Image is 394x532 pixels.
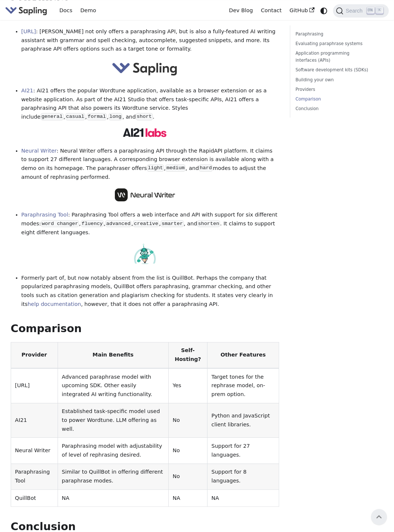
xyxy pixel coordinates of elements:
[197,220,220,228] code: shorten
[11,490,58,507] td: QuillBot
[295,86,370,93] a: Providers
[21,148,57,154] a: Neural Writer
[333,4,388,17] button: Search (Ctrl+K)
[295,76,370,83] a: Building your own
[105,220,131,228] code: advanced
[58,342,168,368] th: Main Benefits
[55,5,76,16] a: Docs
[28,301,81,307] a: help documentation
[41,113,64,120] code: general
[11,368,58,403] td: [URL]
[11,438,58,464] td: Neural Writer
[295,40,370,47] a: Evaluating paraphrase systems
[207,438,279,464] td: Support for 27 languages.
[11,342,58,368] th: Provider
[133,220,159,228] code: creative
[257,5,286,16] a: Contact
[295,66,370,74] a: Software development kits (SDKs)
[147,164,164,172] code: light
[134,244,156,264] img: Paraphrasing Tool
[81,220,104,228] code: fluency
[21,211,280,237] li: : Paraphrasing Tool offers a web interface and API with support for six different modes: , , , , ...
[207,490,279,507] td: NA
[21,147,280,182] li: : Neural Writer offers a paraphrasing API through the RapidAPI platform. It claims to support 27 ...
[207,368,279,403] td: Target tones for the rephrase model, on-prem option.
[207,403,279,438] td: Python and JavaScript client libraries.
[168,403,207,438] td: No
[115,188,175,201] img: Neural Writer
[295,31,370,38] a: Paraphrasing
[168,438,207,464] td: No
[168,464,207,490] td: No
[161,220,184,228] code: smarter
[5,5,50,16] a: Sapling.ai
[58,368,168,403] td: Advanced paraphrase model with upcoming SDK. Other easily integrated AI writing functionality.
[285,5,318,16] a: GitHub
[58,490,168,507] td: NA
[165,164,185,172] code: medium
[168,490,207,507] td: NA
[5,5,47,16] img: Sapling.ai
[65,113,85,120] code: casual
[112,60,178,77] img: sapling-logo-horizontal.svg
[136,113,153,120] code: short
[225,5,257,16] a: Dev Blog
[58,438,168,464] td: Paraphrasing model with adjustability of level of rephrasing desired.
[11,403,58,438] td: AI21
[21,274,280,309] li: Formerly part of, but now notably absent from the list is QuillBot. Perhaps the company that popu...
[168,342,207,368] th: Self-Hosting?
[123,128,167,137] img: AI21
[207,342,279,368] th: Other Features
[11,464,58,490] td: Paraphrasing Tool
[87,113,107,120] code: formal
[295,105,370,112] a: Conclusion
[21,212,68,218] a: Paraphrasing Tool
[76,5,100,16] a: Demo
[376,7,383,14] kbd: K
[58,464,168,490] td: Similar to QuillBot in offering different paraphrase modes.
[295,96,370,103] a: Comparison
[319,5,329,16] button: Switch between dark and light mode (currently system mode)
[11,322,279,335] h2: Comparison
[168,368,207,403] td: Yes
[199,164,213,172] code: hard
[41,220,79,228] code: word changer
[21,28,36,34] a: [URL]
[21,86,280,122] li: : AI21 offers the popular Wordtune application, available as a browser extension or as a website ...
[58,403,168,438] td: Established task-specific model used to power Wordtune. LLM offering as well.
[109,113,123,120] code: long
[295,50,370,64] a: Application programming interfaces (APIs)
[343,8,367,14] span: Search
[21,88,33,93] a: AI21
[207,464,279,490] td: Support for 8 languages.
[371,509,387,525] button: Scroll back to top
[21,27,280,54] li: : [PERSON_NAME] not only offers a paraphrasing API, but is also a fully-featured AI writing assis...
